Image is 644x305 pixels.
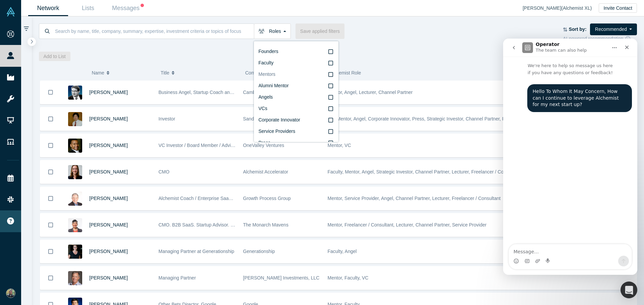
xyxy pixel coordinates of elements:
[328,222,487,227] span: Mentor, Freelancer / Consultant, Lecturer, Channel Partner, Service Provider
[68,86,82,100] img: Martin Giese's Profile Image
[89,116,128,121] a: [PERSON_NAME]
[40,213,61,237] button: Bookmark
[39,52,70,61] button: Add to List
[159,143,237,148] span: VC Investor / Board Member / Advisor
[259,94,273,100] span: Angels
[159,196,317,201] span: Alchemist Coach / Enterprise SaaS & Ai Subscription Model Thought Leader
[254,23,291,39] button: Roles
[159,275,196,281] span: Managing Partner
[328,169,565,174] span: Faculty, Mentor, Angel, Strategic Investor, Channel Partner, Lecturer, Freelancer / Consultant, C...
[40,134,61,157] button: Bookmark
[92,66,104,80] span: Name
[28,0,68,16] a: Network
[159,169,170,174] span: CMO
[6,7,15,16] img: Alchemist Vault Logo
[68,165,82,179] img: Devon Crews's Profile Image
[89,90,128,95] a: [PERSON_NAME]
[40,81,61,104] button: Bookmark
[68,271,82,285] img: Steve King's Profile Image
[54,23,254,39] input: Search by name, title, company, summary, expertise, investment criteria or topics of focus
[259,71,276,77] span: Mentors
[89,249,128,254] a: [PERSON_NAME]
[245,66,323,80] button: Company
[6,289,15,298] img: Sinjin Wolf's Account
[243,222,288,227] span: The Monarch Mavens
[328,143,351,148] span: Mentor, VC
[159,222,378,227] span: CMO. B2B SaaS. Startup Advisor. Non-Profit Leader. TEDx Speaker. Founding LP at How Women Invest.
[243,275,320,281] span: [PERSON_NAME] Investments, LLC
[328,116,551,121] span: VC, Mentor, Angel, Corporate Innovator, Press, Strategic Investor, Channel Partner, Freelancer / ...
[40,160,61,184] button: Bookmark
[159,116,175,121] span: Investor
[328,90,413,95] span: Mentor, Angel, Lecturer, Channel Partner
[259,83,289,88] span: Alumni Mentor
[243,249,275,254] span: Generationship
[523,5,599,12] div: [PERSON_NAME] ( Alchemist XL )
[89,143,128,148] a: [PERSON_NAME]
[243,196,291,201] span: Growth Process Group
[328,275,369,281] span: Mentor, Faculty, VC
[89,275,128,281] a: [PERSON_NAME]
[503,39,637,275] iframe: Intercom live chat
[68,139,82,153] img: Juan Scarlett's Profile Image
[40,187,61,210] button: Bookmark
[243,169,288,174] span: Alchemist Accelerator
[40,240,61,263] button: Bookmark
[569,27,587,32] strong: Sort by:
[243,116,277,121] span: Sand Hill Angels
[259,60,274,65] span: Faculty
[159,249,234,254] span: Managing Partner at Generationship
[328,249,357,254] span: Faculty, Angel
[599,3,637,13] button: Invite Contact
[40,107,61,131] button: Bookmark
[328,196,501,201] span: Mentor, Service Provider, Angel, Channel Partner, Lecturer, Freelancer / Consultant
[92,66,154,80] button: Name
[68,192,82,206] img: Chuck DeVita's Profile Image
[68,218,82,232] img: Sonya Pelia's Profile Image
[89,222,128,227] a: [PERSON_NAME]
[296,23,344,39] button: Save applied filters
[40,266,61,290] button: Bookmark
[68,245,82,259] img: Rachel Chalmers's Profile Image
[89,169,128,174] a: [PERSON_NAME]
[259,49,278,54] span: Founders
[259,140,271,145] span: Press
[161,66,169,80] span: Title
[108,0,148,16] a: Messages
[159,90,272,95] span: Business Angel, Startup Coach and best-selling author
[161,66,238,80] button: Title
[89,196,128,201] a: [PERSON_NAME]
[330,70,361,75] span: Alchemist Role
[68,112,82,126] img: Ning Sung's Profile Image
[243,143,284,148] span: OneValley Ventures
[243,90,294,95] span: Cambridge Ventures UG
[68,0,108,16] a: Lists
[245,66,265,80] span: Company
[259,117,301,122] span: Corporate Innovator
[259,129,296,134] span: Service Providers
[563,35,637,42] div: AI-powered recommendation
[259,106,267,111] span: VCs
